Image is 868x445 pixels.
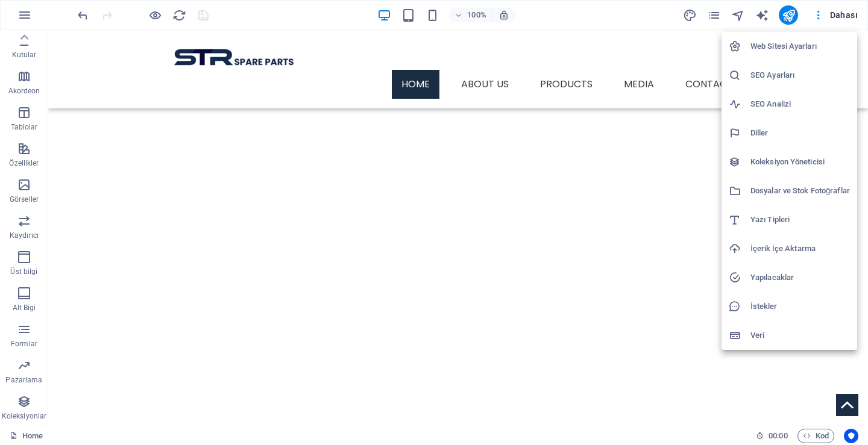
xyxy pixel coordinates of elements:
h6: Yapılacaklar [750,270,850,285]
h6: SEO Analizi [750,97,850,111]
h6: Koleksiyon Yöneticisi [750,155,850,169]
h6: Dosyalar ve Stok Fotoğraflar [750,184,850,198]
h6: İçerik İçe Aktarma [750,241,850,256]
h6: Yazı Tipleri [750,213,850,227]
h6: Diller [750,126,850,140]
h6: Veri [750,328,850,343]
h6: SEO Ayarları [750,68,850,82]
h6: İstekler [750,299,850,314]
h6: Web Sitesi Ayarları [750,39,850,54]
